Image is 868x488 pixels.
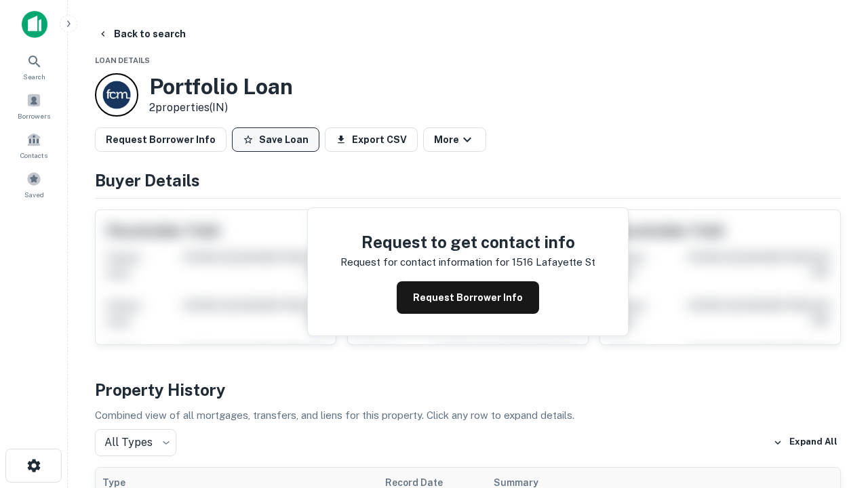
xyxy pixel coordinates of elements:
span: Loan Details [95,56,150,64]
button: Request Borrower Info [397,281,539,314]
img: capitalize-icon.png [22,11,47,38]
button: Export CSV [325,127,418,152]
button: Back to search [92,22,191,46]
iframe: Chat Widget [800,336,868,401]
p: Request for contact information for [340,254,509,270]
span: Borrowers [18,110,50,121]
button: Save Loan [232,127,319,152]
p: 1516 lafayette st [512,254,595,270]
div: All Types [95,429,176,456]
button: Request Borrower Info [95,127,226,152]
h3: Portfolio Loan [149,74,293,100]
p: Combined view of all mortgages, transfers, and liens for this property. Click any row to expand d... [95,407,841,424]
p: 2 properties (IN) [149,100,293,116]
a: Contacts [4,127,64,163]
h4: Request to get contact info [340,230,595,254]
a: Search [4,48,64,85]
button: Expand All [770,432,841,453]
h4: Buyer Details [95,168,841,192]
span: Contacts [20,150,47,161]
a: Borrowers [4,87,64,124]
span: Search [23,71,45,82]
h4: Property History [95,378,841,402]
button: More [423,127,486,152]
span: Saved [24,189,44,200]
a: Saved [4,166,64,203]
